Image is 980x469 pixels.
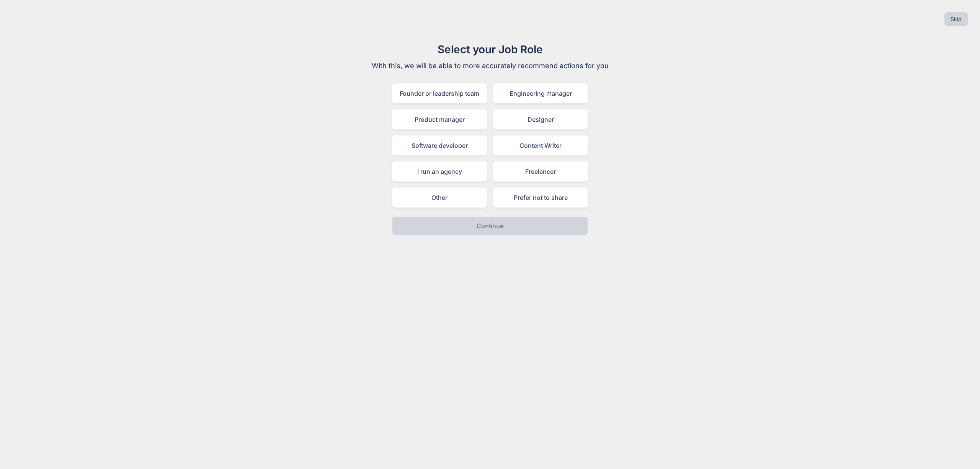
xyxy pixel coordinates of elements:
[493,109,588,129] div: Designer
[493,188,588,208] div: Prefer not to share
[944,12,968,26] button: Skip
[477,221,503,230] p: Continue
[392,162,487,181] div: I run an agency
[493,162,588,181] div: Freelancer
[392,136,487,155] div: Software developer
[392,188,487,208] div: Other
[392,217,588,235] button: Continue
[392,109,487,129] div: Product manager
[361,41,619,57] h1: Select your Job Role
[361,60,619,71] p: With this, we will be able to more accurately recommend actions for you
[392,83,487,103] div: Founder or leadership team
[493,136,588,155] div: Content Writer
[493,83,588,103] div: Engineering manager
